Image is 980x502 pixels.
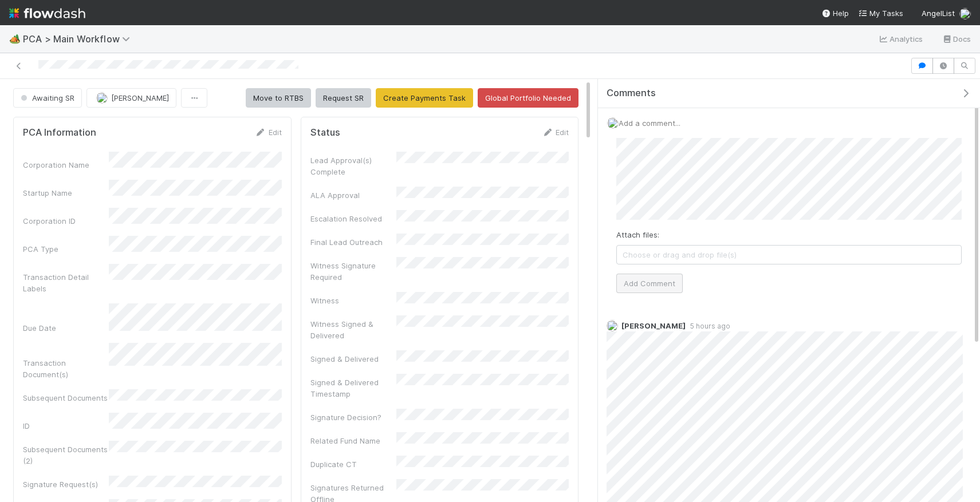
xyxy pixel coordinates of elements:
[607,117,619,129] img: avatar_ac990a78-52d7-40f8-b1fe-cbbd1cda261e.png
[23,127,96,139] h5: PCA Information
[23,322,109,334] div: Due Date
[23,187,109,199] div: Startup Name
[9,34,21,44] span: 🏕️
[23,159,109,171] div: Corporation Name
[23,271,109,294] div: Transaction Detail Labels
[858,9,903,18] span: My Tasks
[316,88,371,108] button: Request SR
[621,321,686,330] span: [PERSON_NAME]
[310,318,396,341] div: Witness Signed & Delivered
[310,458,396,470] div: Duplicate CT
[542,128,569,137] a: Edit
[23,420,109,432] div: ID
[959,8,971,19] img: avatar_ac990a78-52d7-40f8-b1fe-cbbd1cda261e.png
[255,128,282,137] a: Edit
[310,213,396,224] div: Escalation Resolved
[310,189,396,201] div: ALA Approval
[23,444,109,467] div: Subsequent Documents (2)
[478,88,578,108] button: Global Portfolio Needed
[310,353,396,365] div: Signed & Delivered
[310,295,396,306] div: Witness
[376,88,473,108] button: Create Payments Task
[86,88,176,108] button: [PERSON_NAME]
[310,236,396,248] div: Final Lead Outreach
[96,92,108,104] img: avatar_dd78c015-5c19-403d-b5d7-976f9c2ba6b3.png
[310,127,340,139] h5: Status
[310,377,396,400] div: Signed & Delivered Timestamp
[858,7,903,19] a: My Tasks
[617,246,961,264] span: Choose or drag and drop file(s)
[942,32,971,46] a: Docs
[616,274,683,293] button: Add Comment
[246,88,311,108] button: Move to RTBS
[23,392,109,404] div: Subsequent Documents
[23,33,136,45] span: PCA > Main Workflow
[878,32,923,46] a: Analytics
[310,412,396,423] div: Signature Decision?
[686,322,730,330] span: 5 hours ago
[619,118,680,128] span: Add a comment...
[310,155,396,177] div: Lead Approval(s) Complete
[607,320,618,331] img: avatar_ba0ef937-97b0-4cb1-a734-c46f876909ef.png
[23,243,109,255] div: PCA Type
[616,229,659,240] label: Attach files:
[23,479,109,490] div: Signature Request(s)
[821,7,849,19] div: Help
[23,357,109,380] div: Transaction Document(s)
[310,435,396,446] div: Related Fund Name
[9,3,85,23] img: logo-inverted-e16ddd16eac7371096b0.svg
[111,93,169,102] span: [PERSON_NAME]
[23,215,109,227] div: Corporation ID
[310,260,396,283] div: Witness Signature Required
[607,88,656,99] span: Comments
[922,9,955,18] span: AngelList
[18,93,74,102] span: Awaiting SR
[13,88,82,108] button: Awaiting SR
